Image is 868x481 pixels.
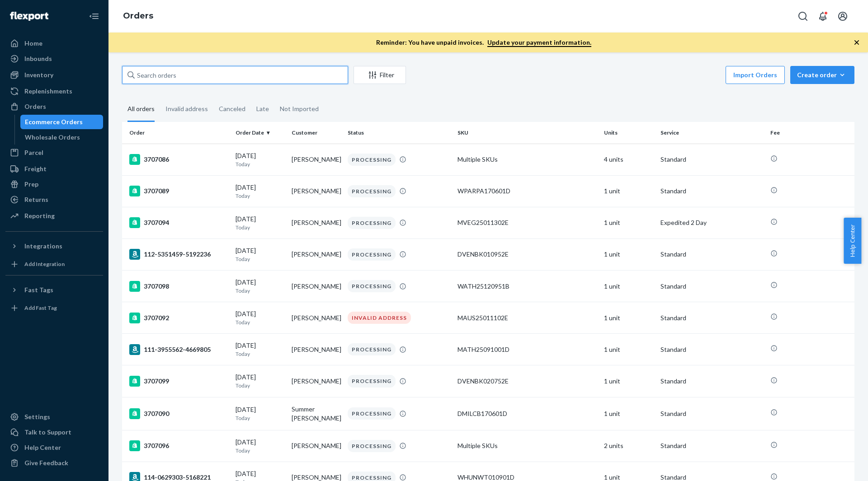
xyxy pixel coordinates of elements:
[236,341,284,358] div: [DATE]
[348,185,396,197] div: PROCESSING
[454,122,600,144] th: SKU
[5,36,103,51] a: Home
[236,447,284,454] p: Today
[458,377,597,386] div: DVENBK020752E
[5,283,103,297] button: Fast Tags
[236,438,284,454] div: [DATE]
[600,430,656,462] td: 2 units
[236,309,284,326] div: [DATE]
[5,177,103,191] a: Prep
[24,458,68,467] div: Give Feedback
[236,224,284,231] p: Today
[24,285,53,294] div: Fast Tags
[24,443,61,452] div: Help Center
[487,38,591,47] a: Update your payment information.
[660,218,763,227] p: Expedited 2 Day
[129,344,228,355] div: 111-3955562-4669805
[5,456,103,470] button: Give Feedback
[794,7,812,25] button: Open Search Box
[348,217,396,229] div: PROCESSING
[129,249,228,260] div: 112-5351459-5192236
[116,3,160,29] ol: breadcrumbs
[129,440,228,451] div: 3707096
[660,187,763,196] p: Standard
[5,209,103,223] a: Reporting
[236,151,284,168] div: [DATE]
[5,99,103,114] a: Orders
[660,250,763,259] p: Standard
[129,408,228,419] div: 3707090
[657,122,767,144] th: Service
[236,183,284,200] div: [DATE]
[236,278,284,294] div: [DATE]
[790,66,854,84] button: Create order
[348,375,396,387] div: PROCESSING
[288,365,344,397] td: [PERSON_NAME]
[454,144,600,175] td: Multiple SKUs
[348,312,411,324] div: INVALID ADDRESS
[834,7,852,25] button: Open account menu
[600,334,656,365] td: 1 unit
[24,211,55,220] div: Reporting
[660,409,763,418] p: Standard
[20,130,104,145] a: Wholesale Orders
[25,117,83,126] div: Ecommerce Orders
[236,160,284,168] p: Today
[24,102,46,111] div: Orders
[344,122,454,144] th: Status
[122,66,348,84] input: Search orders
[348,440,396,452] div: PROCESSING
[348,280,396,292] div: PROCESSING
[24,70,53,79] div: Inventory
[24,164,47,173] div: Freight
[25,133,80,142] div: Wholesale Orders
[354,66,406,84] button: Filter
[767,122,854,144] th: Fee
[236,246,284,263] div: [DATE]
[600,397,656,430] td: 1 unit
[660,313,763,322] p: Standard
[5,257,103,271] a: Add Integration
[660,282,763,291] p: Standard
[129,376,228,387] div: 3707099
[454,430,600,462] td: Multiple SKUs
[458,250,597,259] div: DVENBK010952E
[5,84,103,98] a: Replenishments
[10,12,48,21] img: Flexport logo
[123,11,153,21] a: Orders
[458,345,597,354] div: MATH25091001D
[236,382,284,389] p: Today
[129,154,228,165] div: 3707086
[24,195,48,204] div: Returns
[844,218,861,264] button: Help Center
[232,122,288,144] th: Order Date
[24,39,42,48] div: Home
[458,218,597,227] div: MVEG25011302E
[288,334,344,365] td: [PERSON_NAME]
[600,122,656,144] th: Units
[288,207,344,238] td: [PERSON_NAME]
[660,441,763,450] p: Standard
[129,281,228,292] div: 3707098
[288,271,344,302] td: [PERSON_NAME]
[348,248,396,261] div: PROCESSING
[458,313,597,322] div: MAUS25011102E
[24,260,65,268] div: Add Integration
[24,54,52,63] div: Inbounds
[600,302,656,334] td: 1 unit
[5,51,103,66] a: Inbounds
[129,186,228,196] div: 3707089
[219,97,245,121] div: Canceled
[236,255,284,263] p: Today
[600,238,656,270] td: 1 unit
[24,242,62,251] div: Integrations
[5,239,103,253] button: Integrations
[348,343,396,355] div: PROCESSING
[256,97,269,121] div: Late
[24,148,43,157] div: Parcel
[458,187,597,196] div: WPARPA170601D
[236,318,284,326] p: Today
[797,70,848,79] div: Create order
[348,154,396,166] div: PROCESSING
